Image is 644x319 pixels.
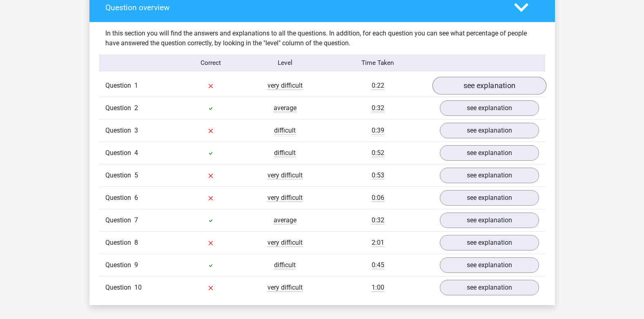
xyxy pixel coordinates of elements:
[105,81,134,91] span: Question
[267,171,303,179] span: very difficult
[440,168,539,183] a: see explanation
[105,215,134,225] span: Question
[105,3,502,12] h4: Question overview
[105,283,134,292] span: Question
[134,104,138,112] span: 2
[267,82,303,90] span: very difficult
[105,103,134,113] span: Question
[134,261,138,269] span: 9
[134,126,138,134] span: 3
[372,104,384,112] span: 0:32
[372,149,384,157] span: 0:52
[322,58,433,68] div: Time Taken
[372,216,384,224] span: 0:32
[274,216,296,224] span: average
[274,104,296,112] span: average
[274,149,296,157] span: difficult
[134,216,138,224] span: 7
[440,235,539,250] a: see explanation
[267,239,303,247] span: very difficult
[372,126,384,135] span: 0:39
[274,126,296,135] span: difficult
[134,284,142,291] span: 10
[440,190,539,206] a: see explanation
[440,123,539,138] a: see explanation
[99,29,545,48] div: In this section you will find the answers and explanations to all the questions. In addition, for...
[248,58,322,68] div: Level
[372,261,384,269] span: 0:45
[440,145,539,161] a: see explanation
[105,260,134,270] span: Question
[440,100,539,116] a: see explanation
[134,194,138,202] span: 6
[440,257,539,273] a: see explanation
[105,238,134,248] span: Question
[105,148,134,158] span: Question
[134,239,138,246] span: 8
[372,171,384,179] span: 0:53
[267,284,303,292] span: very difficult
[372,82,384,90] span: 0:22
[440,213,539,228] a: see explanation
[274,261,296,269] span: difficult
[105,193,134,203] span: Question
[134,149,138,157] span: 4
[174,58,248,68] div: Correct
[372,194,384,202] span: 0:06
[134,82,138,89] span: 1
[105,171,134,180] span: Question
[372,239,384,247] span: 2:01
[440,280,539,295] a: see explanation
[134,171,138,179] span: 5
[432,77,546,95] a: see explanation
[372,284,384,292] span: 1:00
[267,194,303,202] span: very difficult
[105,126,134,135] span: Question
